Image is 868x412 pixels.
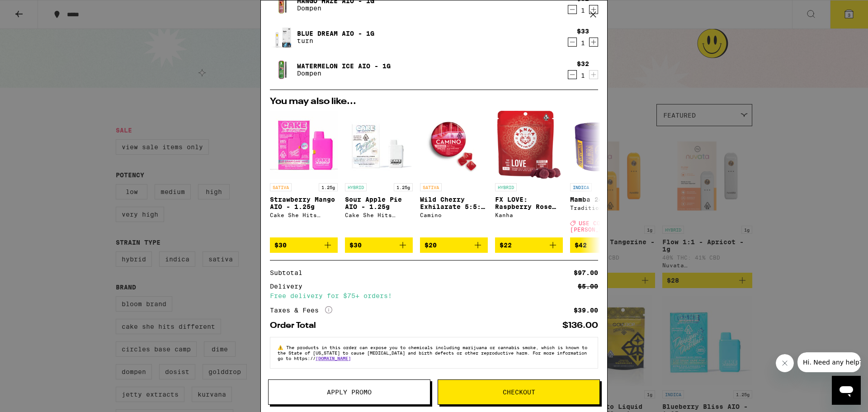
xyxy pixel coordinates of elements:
[345,196,413,210] p: Sour Apple Pie AIO - 1.25g
[270,111,338,179] img: Cake She Hits Different - Strawberry Mango AIO - 1.25g
[495,212,563,218] div: Kanha
[570,111,638,179] img: Traditional - Mamba 24 - 3.5g
[425,242,437,249] span: $20
[420,212,488,218] div: Camino
[316,355,351,361] a: [DOMAIN_NAME]
[797,352,861,372] iframe: Message from company
[345,237,413,253] button: Add to bag
[500,242,512,249] span: $22
[420,111,488,179] img: Camino - Wild Cherry Exhilarate 5:5:5 Gummies
[345,111,413,179] img: Cake She Hits Different - Sour Apple Pie AIO - 1.25g
[574,307,598,313] div: $39.00
[420,196,488,210] p: Wild Cherry Exhilarate 5:5:5 Gummies
[274,242,287,249] span: $30
[495,111,563,237] a: Open page for FX LOVE: Raspberry Rose 2:1:1 Gummies from Kanha
[570,196,638,203] p: Mamba 24 - 3.5g
[577,60,589,67] div: $32
[578,283,598,289] div: $5.00
[570,237,638,253] button: Add to bag
[589,70,598,79] button: Increment
[574,270,598,276] div: $97.00
[577,7,589,14] div: 1
[577,39,589,47] div: 1
[570,183,592,191] p: INDICA
[270,111,338,237] a: Open page for Strawberry Mango AIO - 1.25g from Cake She Hits Different
[503,389,535,395] span: Checkout
[270,97,598,106] h2: You may also like...
[270,24,295,50] img: Blue Dream AIO - 1g
[570,205,638,211] div: Traditional
[394,183,413,191] p: 1.25g
[570,220,617,232] span: USE CODE [PERSON_NAME]
[327,389,372,395] span: Apply Promo
[345,212,413,218] div: Cake She Hits Different
[349,242,362,249] span: $30
[495,196,563,210] p: FX LOVE: Raspberry Rose 2:1:1 Gummies
[270,293,598,299] div: Free delivery for $75+ orders!
[297,70,391,77] p: Dompen
[497,111,561,179] img: Kanha - FX LOVE: Raspberry Rose 2:1:1 Gummies
[345,183,367,191] p: HYBRID
[278,345,587,361] span: The products in this order can expose you to chemicals including marijuana or cannabis smoke, whi...
[832,376,861,405] iframe: Button to launch messaging window
[297,5,374,12] p: Dompen
[568,38,577,47] button: Decrement
[562,322,598,330] div: $136.00
[297,30,374,37] a: Blue Dream AIO - 1g
[270,212,338,218] div: Cake She Hits Different
[270,57,295,82] img: Watermelon Ice AIO - 1g
[589,38,598,47] button: Increment
[270,237,338,253] button: Add to bag
[270,270,309,276] div: Subtotal
[495,183,517,191] p: HYBRID
[270,196,338,210] p: Strawberry Mango AIO - 1.25g
[420,111,488,237] a: Open page for Wild Cherry Exhilarate 5:5:5 Gummies from Camino
[577,28,589,35] div: $33
[297,62,391,70] a: Watermelon Ice AIO - 1g
[270,322,322,330] div: Order Total
[575,242,587,249] span: $42
[278,345,286,350] span: ⚠️
[577,72,589,79] div: 1
[420,183,442,191] p: SATIVA
[268,379,430,405] button: Apply Promo
[420,237,488,253] button: Add to bag
[438,379,600,405] button: Checkout
[319,183,338,191] p: 1.25g
[776,354,794,372] iframe: Close message
[5,6,65,14] span: Hi. Need any help?
[570,111,638,237] a: Open page for Mamba 24 - 3.5g from Traditional
[495,237,563,253] button: Add to bag
[270,306,332,314] div: Taxes & Fees
[345,111,413,237] a: Open page for Sour Apple Pie AIO - 1.25g from Cake She Hits Different
[568,5,577,14] button: Decrement
[568,70,577,79] button: Decrement
[270,283,309,289] div: Delivery
[297,37,374,44] p: turn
